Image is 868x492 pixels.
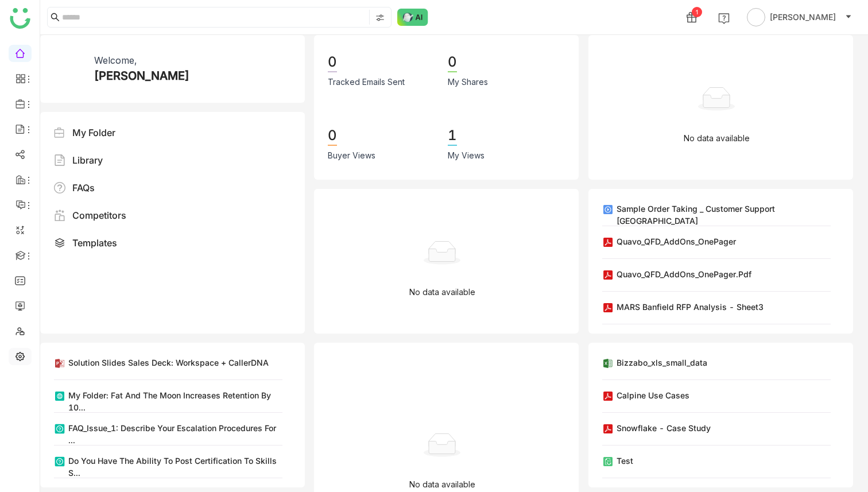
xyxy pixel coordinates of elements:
[617,455,633,467] div: Test
[617,301,764,313] div: MARS Banfield RFP Analysis - Sheet3
[328,76,405,88] div: Tracked Emails Sent
[68,455,282,479] div: Do you have the ability to post certification to skills s...
[72,126,115,140] div: My Folder
[617,268,751,280] div: Quavo_QFD_AddOns_OnePager.pdf
[68,422,282,446] div: FAQ_Issue_1: Describe your escalation procedures for ...
[617,389,689,401] div: Calpine Use Cases
[72,208,126,222] div: Competitors
[617,422,711,434] div: Snowflake - Case Study
[448,53,457,72] div: 0
[409,478,475,491] p: No data available
[375,13,385,22] img: search-type.svg
[617,203,831,227] div: Sample Order Taking _ Customer Support [GEOGRAPHIC_DATA]
[448,126,457,146] div: 1
[617,357,707,369] div: Bizzabo_xls_small_data
[328,53,337,72] div: 0
[54,53,85,84] img: 61307121755ca5673e314e4d
[68,389,282,413] div: My Folder: Fat and the Moon increases Retention by 10...
[448,149,485,162] div: My Views
[72,153,103,167] div: Library
[10,8,30,29] img: logo
[747,8,765,26] img: avatar
[72,181,95,195] div: FAQs
[397,9,428,26] img: ask-buddy-normal.svg
[328,149,375,162] div: Buyer Views
[94,53,137,67] div: Welcome,
[328,126,337,146] div: 0
[448,76,488,88] div: My Shares
[718,13,730,24] img: help.svg
[409,286,475,299] p: No data available
[68,357,269,369] div: Solution Slides Sales Deck: Workspace + CallerDNA
[617,235,736,247] div: Quavo_QFD_AddOns_OnePager
[692,7,702,17] div: 1
[745,8,854,26] button: [PERSON_NAME]
[72,236,117,250] div: Templates
[684,132,750,145] p: No data available
[770,11,836,24] span: [PERSON_NAME]
[94,67,189,84] div: [PERSON_NAME]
